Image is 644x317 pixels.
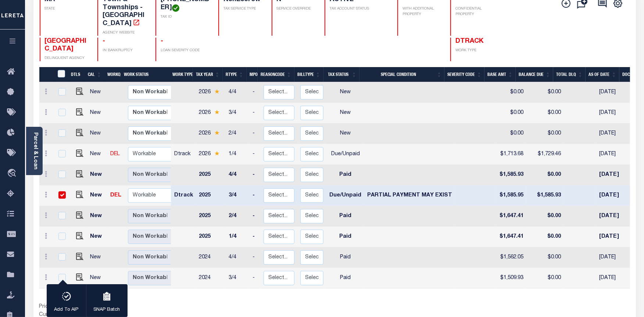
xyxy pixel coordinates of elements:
[214,151,219,156] img: Star.svg
[455,38,483,45] span: DTRACK
[596,206,630,227] td: [DATE]
[495,103,526,123] td: $0.00
[526,82,564,103] td: $0.00
[161,48,210,53] p: LOAN SEVERITY CODE
[94,306,120,314] p: SNAP Batch
[250,185,261,206] td: -
[596,247,630,268] td: [DATE]
[326,123,364,144] td: New
[495,268,526,289] td: $1,509.93
[85,67,104,82] th: CAL: activate to sort column ascending
[87,247,107,268] td: New
[87,227,107,247] td: New
[196,103,226,123] td: 2026
[226,165,250,185] td: 4/4
[196,268,226,289] td: 2024
[45,56,89,61] p: DELINQUENT AGENCY
[495,144,526,165] td: $1,713.68
[526,144,564,165] td: $1,729.46
[250,247,261,268] td: -
[161,38,163,45] span: -
[326,103,364,123] td: New
[193,67,223,82] th: Tax Year: activate to sort column ascending
[87,185,107,206] td: New
[484,67,516,82] th: Base Amt: activate to sort column ascending
[586,67,619,82] th: As of Date: activate to sort column ascending
[45,6,89,12] p: STATE
[87,123,107,144] td: New
[247,67,258,82] th: MPO
[214,110,219,115] img: Star.svg
[402,6,441,17] p: WITH ADDITIONAL PROPERTY
[596,103,630,123] td: [DATE]
[196,123,226,144] td: 2026
[214,89,219,94] img: Star.svg
[121,67,171,82] th: Work Status
[444,67,484,82] th: Severity Code: activate to sort column ascending
[250,206,261,227] td: -
[596,82,630,103] td: [DATE]
[495,82,526,103] td: $0.00
[226,247,250,268] td: 4/4
[196,185,226,206] td: 2025
[619,67,637,82] th: Docs
[326,165,364,185] td: Paid
[596,123,630,144] td: [DATE]
[526,123,564,144] td: $0.00
[45,38,87,53] span: [GEOGRAPHIC_DATA]
[326,206,364,227] td: Paid
[495,247,526,268] td: $1,562.05
[226,103,250,123] td: 3/4
[214,130,219,135] img: Star.svg
[553,67,586,82] th: Total DLQ: activate to sort column ascending
[161,14,210,20] p: TAX ID
[226,268,250,289] td: 3/4
[596,268,630,289] td: [DATE]
[196,227,226,247] td: 2025
[54,306,79,314] p: Add To AIP
[596,185,630,206] td: [DATE]
[250,165,261,185] td: -
[277,6,316,12] p: SERVICE OVERRIDE
[526,103,564,123] td: $0.00
[326,144,364,165] td: Due/Unpaid
[7,169,19,178] i: travel_explore
[87,165,107,185] td: New
[226,206,250,227] td: 2/4
[169,67,193,82] th: Work Type
[495,165,526,185] td: $1,585.93
[103,48,147,53] p: IN BANKRUPTCY
[250,227,261,247] td: -
[250,82,261,103] td: -
[596,227,630,247] td: [DATE]
[326,268,364,289] td: Paid
[171,144,196,165] td: Dtrack
[455,48,500,53] p: WORK TYPE
[196,144,226,165] td: 2026
[526,247,564,268] td: $0.00
[495,206,526,227] td: $1,647.41
[455,6,500,17] p: CONFIDENTIAL PROPERTY
[87,144,107,165] td: New
[250,123,261,144] td: -
[196,165,226,185] td: 2025
[103,30,147,36] p: AGENCY WEBSITE
[223,67,247,82] th: RType: activate to sort column ascending
[596,144,630,165] td: [DATE]
[226,82,250,103] td: 4/4
[495,185,526,206] td: $1,585.95
[596,165,630,185] td: [DATE]
[110,193,121,198] a: DEL
[196,82,226,103] td: 2026
[326,185,364,206] td: Due/Unpaid
[226,144,250,165] td: 1/4
[196,206,226,227] td: 2025
[516,67,553,82] th: Balance Due: activate to sort column ascending
[258,67,294,82] th: ReasonCode: activate to sort column ascending
[326,247,364,268] td: Paid
[226,123,250,144] td: 2/4
[87,206,107,227] td: New
[226,227,250,247] td: 1/4
[171,185,196,206] td: Dtrack
[39,303,90,311] td: Prior Years Due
